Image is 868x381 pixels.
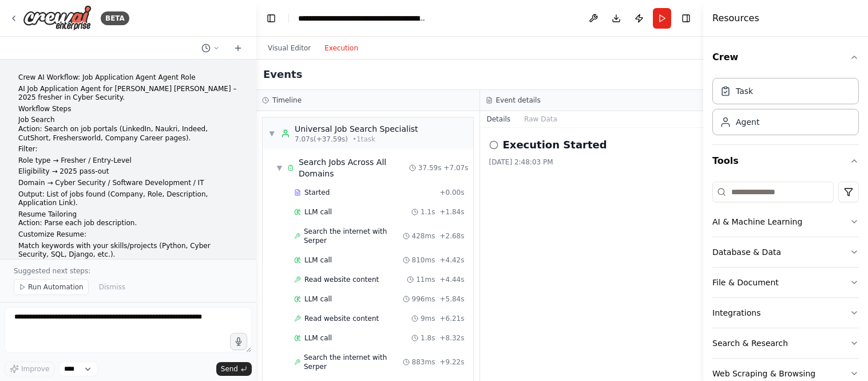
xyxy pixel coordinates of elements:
[299,156,409,179] div: Search Jobs Across All Domains
[412,231,435,241] span: 428ms
[712,11,759,25] h4: Resources
[5,362,54,376] button: Improve
[712,237,859,267] button: Database & Data
[93,279,131,295] button: Dismiss
[503,137,607,153] h2: Execution Started
[18,105,238,114] p: Workflow Steps
[439,314,464,323] span: + 6.21s
[439,333,464,343] span: + 8.32s
[439,188,464,197] span: + 0.00s
[439,256,464,265] span: + 4.42s
[263,10,279,26] button: Hide left sidebar
[18,242,238,260] p: Match keywords with your skills/projects (Python, Cyber Security, SQL, Django, etc.).
[712,73,859,144] div: Crew
[298,13,427,24] nav: breadcrumb
[304,314,379,323] span: Read website content
[18,230,238,239] p: Customize Resume:
[23,5,92,31] img: Logo
[712,145,859,177] button: Tools
[18,167,238,176] p: Eligibility → 2025 pass-out
[21,364,49,374] span: Improve
[18,156,238,166] p: Role type → Fresher / Entry-Level
[412,256,435,265] span: 810ms
[14,279,89,295] button: Run Automation
[712,328,859,358] button: Search & Research
[18,190,238,208] p: Output: List of jobs found (Company, Role, Description, Application Link).
[736,116,759,128] div: Agent
[304,256,332,265] span: LLM call
[421,207,435,217] span: 1.1s
[261,41,318,55] button: Visual Editor
[489,158,695,167] div: [DATE] 2:48:03 PM
[736,85,753,97] div: Task
[272,96,302,105] h3: Timeline
[18,125,238,143] p: Action: Search on job portals (LinkedIn, Naukri, Indeed, CutShort, Freshersworld, Company Career ...
[304,353,403,371] span: Search the internet with Serper
[352,135,375,144] span: • 1 task
[18,179,238,188] p: Domain → Cyber Security / Software Development / IT
[439,207,464,217] span: + 1.84s
[18,219,238,228] p: Action: Parse each job description.
[216,362,252,376] button: Send
[480,111,518,127] button: Details
[18,145,238,154] p: Filter:
[439,294,464,304] span: + 5.84s
[18,116,238,125] li: Job Search
[712,268,859,297] button: File & Document
[14,266,243,276] p: Suggested next steps:
[304,227,403,245] span: Search the internet with Serper
[276,163,283,172] span: ▼
[263,66,302,83] h2: Events
[304,275,379,284] span: Read website content
[439,358,464,367] span: + 9.22s
[412,294,435,304] span: 996ms
[439,275,464,284] span: + 4.44s
[304,333,332,343] span: LLM call
[318,41,365,55] button: Execution
[101,11,129,25] div: BETA
[712,207,859,237] button: AI & Machine Learning
[416,275,435,284] span: 11ms
[295,135,348,144] span: 7.07s (+37.59s)
[517,111,564,127] button: Raw Data
[221,364,238,374] span: Send
[678,10,694,26] button: Hide right sidebar
[304,188,330,197] span: Started
[99,282,125,292] span: Dismiss
[18,85,238,103] p: AI Job Application Agent for [PERSON_NAME] [PERSON_NAME] – 2025 fresher in Cyber Security.
[443,163,468,172] span: + 7.07s
[439,231,464,241] span: + 2.68s
[18,73,238,83] p: Crew AI Workflow: Job Application Agent Agent Role
[412,358,435,367] span: 883ms
[230,333,247,350] button: Click to speak your automation idea
[18,210,238,219] li: Resume Tailoring
[28,282,84,292] span: Run Automation
[197,41,224,55] button: Switch to previous chat
[268,129,275,138] span: ▼
[712,298,859,328] button: Integrations
[304,294,332,304] span: LLM call
[421,333,435,343] span: 1.8s
[229,41,247,55] button: Start a new chat
[712,41,859,73] button: Crew
[496,96,541,105] h3: Event details
[421,314,435,323] span: 9ms
[304,207,332,217] span: LLM call
[295,123,418,135] div: Universal Job Search Specialist
[418,163,442,172] span: 37.59s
